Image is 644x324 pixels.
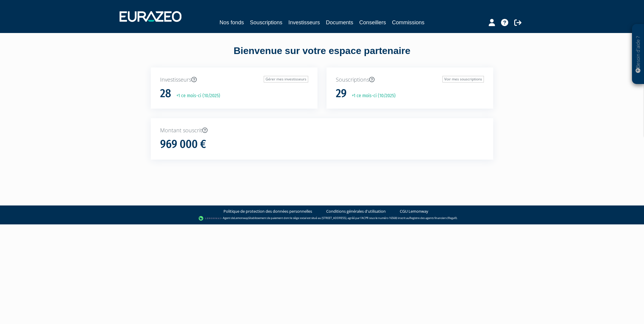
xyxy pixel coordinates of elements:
[172,92,220,99] p: +1 ce mois-ci (10/2025)
[392,18,424,27] a: Commissions
[250,18,282,27] a: Souscriptions
[234,216,248,220] a: Lemonway
[326,18,353,27] a: Documents
[199,215,222,221] img: logo-lemonway.png
[409,216,457,220] a: Registre des agents financiers (Regafi)
[635,27,642,81] p: Besoin d'aide ?
[160,76,308,84] p: Investisseurs
[160,138,206,151] h1: 969 000 €
[160,87,171,100] h1: 28
[288,18,320,27] a: Investisseurs
[336,76,484,84] p: Souscriptions
[6,215,638,221] div: - Agent de (établissement de paiement dont le siège social est situé au [STREET_ADDRESS], agréé p...
[336,87,347,100] h1: 29
[220,18,244,27] a: Nos fonds
[160,127,484,134] p: Montant souscrit
[400,208,428,214] a: CGU Lemonway
[264,76,308,82] a: Gérer mes investisseurs
[348,92,396,99] p: +1 ce mois-ci (10/2025)
[146,44,498,67] div: Bienvenue sur votre espace partenaire
[442,76,484,82] a: Voir mes souscriptions
[326,208,386,214] a: Conditions générales d'utilisation
[120,11,181,22] img: 1732889491-logotype_eurazeo_blanc_rvb.png
[359,18,386,27] a: Conseillers
[223,208,312,214] a: Politique de protection des données personnelles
